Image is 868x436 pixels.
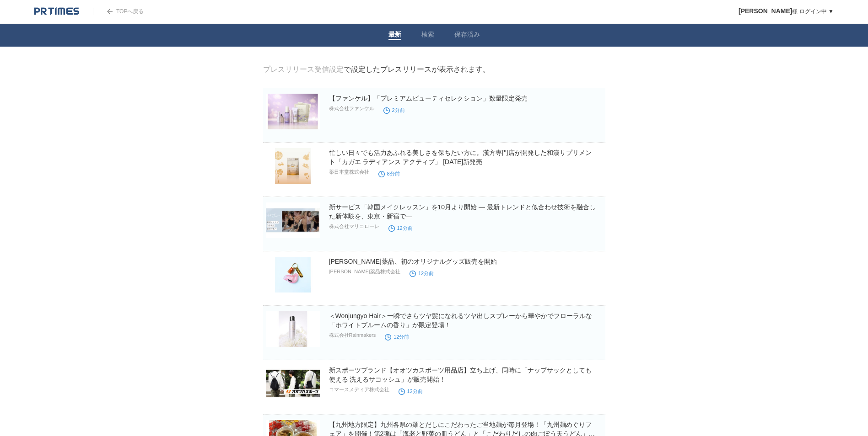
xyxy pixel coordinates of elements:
[107,9,113,14] img: arrow.png
[454,31,480,40] a: 保存済み
[388,31,401,40] a: 最新
[378,171,400,176] time: 8分前
[329,367,592,383] a: 新スポーツブランド【オオツカスポーツ用品店】立ち上げ、同時に「ナップサックとしても使える 洗えるサコッシュ」が販売開始！
[329,258,497,265] a: [PERSON_NAME]薬品、初のオリジナルグッズ販売を開始
[410,271,434,276] time: 12分前
[266,311,320,347] img: ＜Wonjungyo Hair＞一瞬でさらツヤ髪になれるツヤ出しスプレーから華やかでフローラルな「ホワイトブルームの香り」が限定登場！
[329,312,592,329] a: ＜Wonjungyo Hair＞一瞬でさらツヤ髪になれるツヤ出しスプレーから華やかでフローラルな「ホワイトブルームの香り」が限定登場！
[93,8,144,15] a: TOPへ戻る
[329,268,400,275] p: [PERSON_NAME]薬品株式会社
[739,8,834,15] a: [PERSON_NAME]様 ログイン中 ▼
[266,202,320,238] img: 新サービス「韓国メイクレッスン」を10月より開始 — 最新トレンドと似合わせ技術を融合した新体験を、東京・新宿で—
[329,332,376,339] p: 株式会社Rainmakers
[385,334,409,340] time: 12分前
[329,149,592,165] a: 忙しい日々でも活力あふれる美しさを保ちたい方に。漢方専門店が開発した和漢サプリメント「カガエ ラディアンス アクティブ」 [DATE]新発売
[266,257,320,292] img: 大幸薬品、初のオリジナルグッズ販売を開始
[329,203,596,220] a: 新サービス「韓国メイクレッスン」を10月より開始 — 最新トレンドと似合わせ技術を融合した新体験を、東京・新宿で—
[266,148,320,184] img: 忙しい日々でも活力あふれる美しさを保ちたい方に。漢方専門店が開発した和漢サプリメント「カガエ ラディアンス アクティブ」 2025年10月15日（水）新発売
[34,7,79,16] img: logo.png
[263,65,490,74] div: で設定したプレスリリースが表示されます。
[329,105,374,112] p: 株式会社ファンケル
[266,94,320,129] img: 【ファンケル】「プレミアムビューティセレクション」数量限定発売
[739,7,792,15] span: [PERSON_NAME]
[263,65,344,73] a: プレスリリース受信設定
[399,388,423,394] time: 12分前
[329,95,528,102] a: 【ファンケル】「プレミアムビューティセレクション」数量限定発売
[421,31,434,40] a: 検索
[329,223,379,230] p: 株式会社マリコローレ
[329,386,389,393] p: コマースメディア株式会社
[383,107,405,113] time: 2分前
[266,366,320,401] img: 新スポーツブランド【オオツカスポーツ用品店】立ち上げ、同時に「ナップサックとしても使える 洗えるサコッシュ」が販売開始！
[388,225,413,231] time: 12分前
[329,169,369,175] p: 薬日本堂株式会社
